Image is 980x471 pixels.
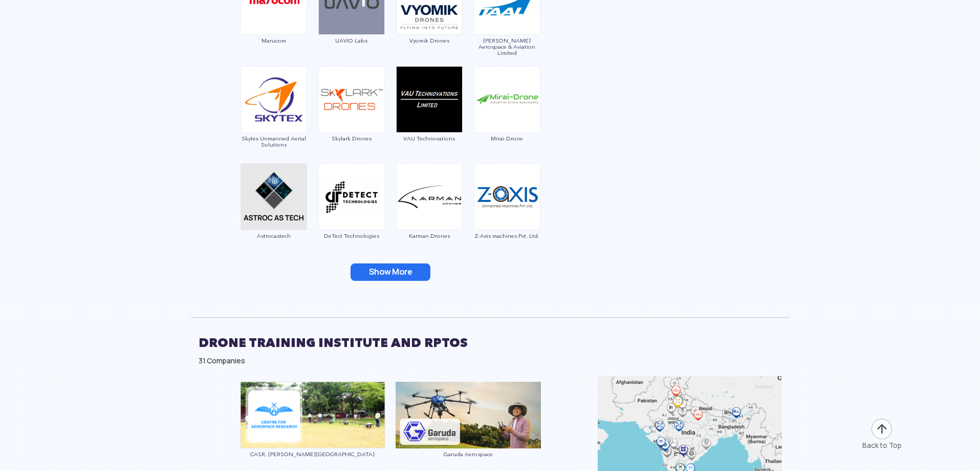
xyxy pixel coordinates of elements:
span: Z-Axis machines Pvt. Ltd. [473,233,541,239]
a: Karman Drones [396,192,463,239]
a: Skylark Drones [318,94,385,141]
img: ic_annauniversity_block.png [240,381,385,448]
a: VAU Technovations [396,94,463,141]
span: [PERSON_NAME] Aerospace & Aviation Limited [473,37,541,56]
span: Garuda Aerospace [396,451,541,457]
img: img_karmandrones.png [396,163,463,230]
div: Back to Top [862,440,902,450]
a: CASR, [PERSON_NAME][GEOGRAPHIC_DATA] [240,410,385,458]
a: DeTect Technologies [318,192,385,239]
img: ic_garudarpto_eco.png [396,382,541,448]
img: ic_astrocastech.png [241,163,307,230]
span: Astrocastech [240,233,308,239]
img: ic_detect.png [318,163,385,230]
img: ic_mirai-drones.png [474,66,540,133]
h2: DRONE TRAINING INSTITUTE AND RPTOS [199,330,782,356]
span: DeTect Technologies [318,233,385,239]
span: Marucom [240,37,308,44]
img: img_vau.png [396,66,463,133]
span: VAU Technovations [396,135,463,141]
span: Mirai-Drone [473,135,541,141]
img: ic_zaxis.png [474,163,540,230]
div: 31 Companies [199,356,782,366]
a: Mirai-Drone [473,94,541,141]
a: Garuda Aerospace [396,410,541,457]
span: Skylark Drones [318,135,385,141]
img: ic_skytex.png [241,66,307,133]
img: ic_arrow-up.png [870,418,893,440]
a: Astrocastech [240,192,308,239]
img: ic_skylark.png [318,66,385,133]
span: Skytex Unmanned Aerial Solutions [240,135,308,148]
a: Skytex Unmanned Aerial Solutions [240,94,308,148]
button: Show More [351,263,430,281]
a: Z-Axis machines Pvt. Ltd. [473,192,541,239]
span: Vyomik Drones [396,37,463,44]
span: CASR, [PERSON_NAME][GEOGRAPHIC_DATA] [240,451,385,457]
span: UAVIO Labs [318,37,385,44]
span: Karman Drones [396,233,463,239]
